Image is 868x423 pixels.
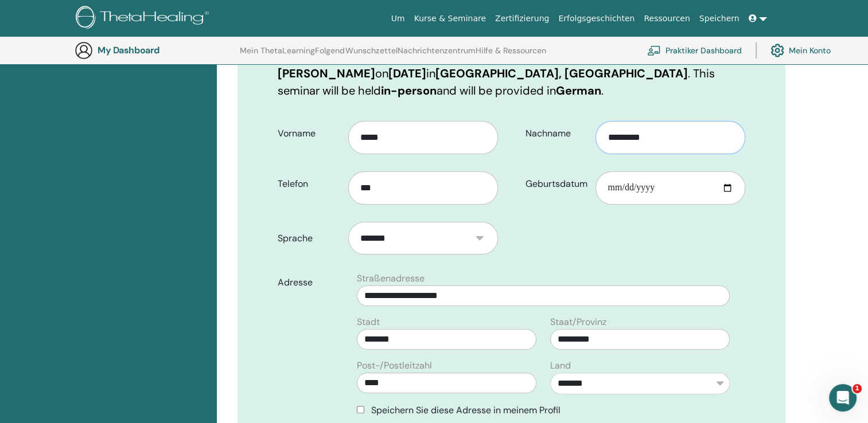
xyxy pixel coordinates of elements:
img: chalkboard-teacher.svg [647,45,661,56]
b: in-person [381,83,437,98]
h3: My Dashboard [98,45,212,56]
img: cog.svg [770,41,784,60]
label: Stadt [357,315,380,329]
b: [DATE] [388,66,426,81]
span: 1 [853,384,862,393]
label: Sprache [269,228,348,249]
a: Praktiker Dashboard [647,38,742,63]
a: Zertifizierung [491,8,554,29]
a: Mein Konto [770,38,831,63]
label: Adresse [269,272,350,293]
a: Speichern [695,8,744,29]
a: Kurse & Seminare [410,8,491,29]
a: Folgend [315,46,345,64]
label: Geburtsdatum [517,173,596,195]
label: Land [550,359,571,373]
label: Telefon [269,173,348,195]
b: [GEOGRAPHIC_DATA], [GEOGRAPHIC_DATA] [435,66,688,81]
a: Hilfe & Ressourcen [476,46,546,64]
label: Straßenadresse [357,272,425,285]
img: generic-user-icon.jpg [75,41,93,60]
span: Speichern Sie diese Adresse in meinem Profil [371,404,560,416]
a: Wunschzettel [345,46,398,64]
a: Um [387,8,410,29]
b: German [556,83,601,98]
p: You are registering for on in . This seminar will be held and will be provided in . [278,48,745,99]
a: Ressourcen [639,8,694,29]
a: Mein ThetaLearning [240,46,315,64]
label: Staat/Provinz [550,315,606,329]
label: Nachname [517,123,596,144]
iframe: Intercom live chat [829,384,857,412]
label: Vorname [269,123,348,144]
a: Erfolgsgeschichten [554,8,639,29]
a: Nachrichtenzentrum [398,46,476,64]
label: Post-/Postleitzahl [357,359,432,373]
b: Love of Family mit [PERSON_NAME] [278,49,493,81]
img: logo.png [76,6,213,32]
